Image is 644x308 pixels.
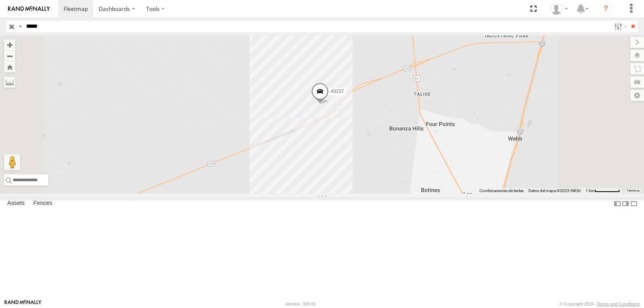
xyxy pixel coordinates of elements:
[4,154,20,170] button: Arrastra al hombrecito al mapa para abrir Street View
[611,21,628,32] label: Search Filter Options
[4,39,15,50] button: Zoom in
[3,198,29,209] label: Assets
[4,300,41,308] a: Visit our Website
[586,188,594,193] span: 1 km
[8,6,50,12] img: rand-logo.svg
[559,302,640,306] div: © Copyright 2025 -
[547,3,571,15] div: Miguel Cantu
[479,188,524,194] button: Combinaciones de teclas
[627,189,640,192] a: Términos (se abre en una nueva pestaña)
[285,302,316,306] div: Version: 309.01
[630,198,638,209] label: Hide Summary Table
[29,198,56,209] label: Fences
[621,198,630,209] label: Dock Summary Table to the Right
[528,188,581,193] span: Datos del mapa ©2025 INEGI
[630,90,644,101] label: Map Settings
[4,50,15,62] button: Zoom out
[597,302,640,306] a: Terms and Conditions
[330,89,344,94] span: 40237
[583,188,622,194] button: Escala del mapa: 1 km por 59 píxeles
[4,62,15,72] button: Zoom Home
[4,76,15,88] label: Measure
[613,198,621,209] label: Dock Summary Table to the Left
[599,2,612,15] i: ?
[17,21,23,32] label: Search Query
